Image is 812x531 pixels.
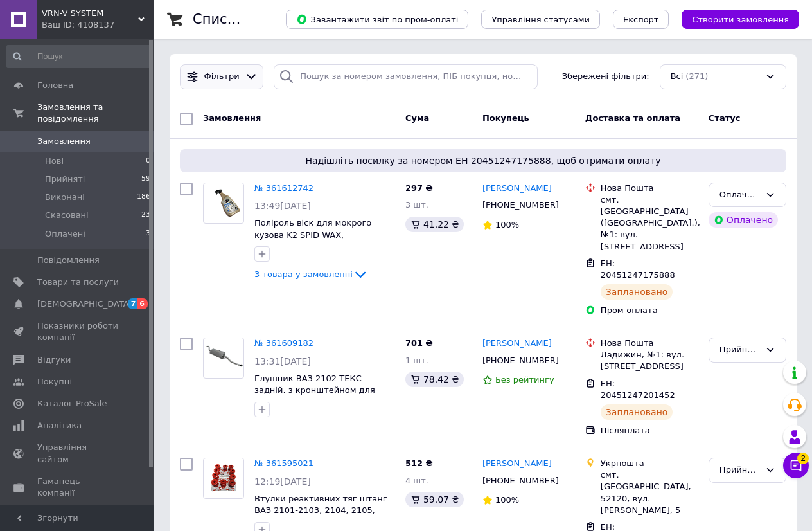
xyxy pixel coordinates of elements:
[405,355,428,365] span: 1 шт.
[45,192,85,203] span: Виконані
[692,15,789,24] span: Створити замовлення
[204,71,240,83] span: Фільтри
[601,469,698,516] div: смт. [GEOGRAPHIC_DATA], 52120, вул. [PERSON_NAME], 5
[405,476,428,485] span: 4 шт.
[37,80,73,91] span: Головна
[296,14,458,25] span: Завантажити звіт по пром-оплаті
[137,298,148,309] span: 6
[128,298,138,309] span: 7
[482,113,529,123] span: Покупець
[37,320,119,343] span: Показники роботи компанії
[37,420,82,431] span: Аналітика
[204,338,243,378] img: Фото товару
[601,458,698,469] div: Укрпошта
[783,453,809,478] button: Чат з покупцем2
[286,10,468,29] button: Завантажити звіт по пром-оплаті
[601,337,698,349] div: Нова Пошта
[601,349,698,372] div: Ладижин, №1: вул. [STREET_ADDRESS]
[45,174,85,185] span: Прийняті
[254,458,313,468] a: № 361595021
[491,15,590,24] span: Управління статусами
[254,269,353,279] span: 3 товара у замовленні
[6,45,152,68] input: Пошук
[405,372,464,387] div: 78.42 ₴
[254,201,311,211] span: 13:49[DATE]
[42,19,154,31] div: Ваш ID: 4108137
[137,192,150,203] span: 186
[37,442,119,465] span: Управління сайтом
[141,210,150,221] span: 23
[562,71,649,83] span: Збережені фільтри:
[37,136,91,147] span: Замовлення
[495,495,519,505] span: 100%
[682,10,799,29] button: Створити замовлення
[141,174,150,185] span: 59
[601,425,698,437] div: Післяплата
[719,343,760,357] div: Прийнято
[405,338,433,348] span: 701 ₴
[37,102,154,125] span: Замовлення та повідомлення
[405,458,433,468] span: 512 ₴
[185,154,781,167] span: Надішліть посилку за номером ЕН 20451247175888, щоб отримати оплату
[482,183,552,195] a: [PERSON_NAME]
[254,269,368,279] a: 3 товара у замовленні
[623,15,659,24] span: Експорт
[405,183,433,193] span: 297 ₴
[405,113,429,123] span: Cума
[254,338,313,348] a: № 361609182
[193,12,323,27] h1: Список замовлень
[719,464,760,477] div: Прийнято
[405,217,464,232] div: 41.22 ₴
[45,210,89,221] span: Скасовані
[482,458,552,470] a: [PERSON_NAME]
[601,284,673,300] div: Заплановано
[480,352,561,369] div: [PHONE_NUMBER]
[274,64,538,89] input: Пошук за номером замовлення, ПІБ покупця, номером телефону, Email, номером накладної
[405,200,428,210] span: 3 шт.
[495,375,554,384] span: Без рейтингу
[482,337,552,350] a: [PERSON_NAME]
[585,113,680,123] span: Доставка та оплата
[45,228,85,240] span: Оплачені
[709,113,741,123] span: Статус
[42,8,138,19] span: VRN-V SYSTEM
[405,492,464,507] div: 59.07 ₴
[254,356,311,366] span: 13:31[DATE]
[203,458,244,499] a: Фото товару
[480,473,561,489] div: [PHONE_NUMBER]
[203,113,261,123] span: Замовлення
[709,212,778,228] div: Оплачено
[719,188,760,202] div: Оплачено
[203,183,244,224] a: Фото товару
[481,10,600,29] button: Управління статусами
[601,194,698,253] div: смт. [GEOGRAPHIC_DATA] ([GEOGRAPHIC_DATA].), №1: вул. [STREET_ADDRESS]
[685,71,708,81] span: (271)
[671,71,684,83] span: Всі
[601,183,698,194] div: Нова Пошта
[37,298,132,310] span: [DEMOGRAPHIC_DATA]
[45,156,64,167] span: Нові
[203,337,244,379] a: Фото товару
[601,404,673,420] div: Заплановано
[601,305,698,316] div: Пром-оплата
[146,156,150,167] span: 0
[37,476,119,499] span: Гаманець компанії
[254,373,375,407] a: Глушник ВАЗ 2102 ТЕКС задній, з кронштейном для підсилення труби (60694)
[254,476,311,487] span: 12:19[DATE]
[613,10,669,29] button: Експорт
[37,276,119,288] span: Товари та послуги
[37,376,72,388] span: Покупці
[37,255,100,266] span: Повідомлення
[480,197,561,213] div: [PHONE_NUMBER]
[204,183,243,223] img: Фото товару
[37,354,71,366] span: Відгуки
[254,218,375,264] a: Поліроль віск для мокрого кузова K2 SPID WAX, безбарвний, тригер 750 мл (62720)
[601,379,675,401] span: ЕН: 20451247201452
[146,228,150,240] span: 3
[204,458,243,498] img: Фото товару
[254,183,313,193] a: № 361612742
[37,398,107,410] span: Каталог ProSale
[669,14,799,24] a: Створити замовлення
